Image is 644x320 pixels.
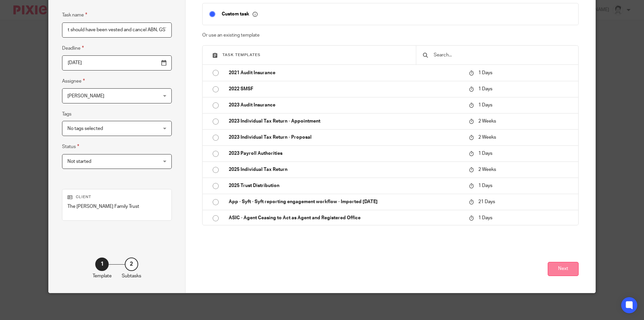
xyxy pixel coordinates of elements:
[222,11,258,17] p: Custom task
[229,134,462,141] p: 2023 Individual Tax Return - Proposal
[229,198,462,205] p: App - Syft - Syft reporting engagement workflow - Imported [DATE]
[67,126,103,131] span: No tags selected
[62,55,172,71] input: Pick a date
[67,194,166,200] p: Client
[478,71,492,75] span: 1 Days
[67,159,91,164] span: Not started
[67,203,166,210] p: The [PERSON_NAME] Family Trust
[229,166,462,173] p: 2025 Individual Tax Return
[229,118,462,125] p: 2023 Individual Tax Return - Appointment
[229,182,462,189] p: 2025 Trust Distribution
[478,87,492,91] span: 1 Days
[229,102,462,108] p: 2023 Audit Insurance
[67,94,104,98] span: [PERSON_NAME]
[62,22,172,38] input: Task name
[478,183,492,188] span: 1 Days
[229,86,462,92] p: 2022 SMSF
[125,258,138,271] div: 2
[62,143,79,150] label: Status
[478,216,492,220] span: 1 Days
[62,44,84,52] label: Deadline
[478,103,492,107] span: 1 Days
[478,119,496,124] span: 2 Weeks
[478,167,496,172] span: 2 Weeks
[62,77,85,85] label: Assignee
[62,111,71,118] label: Tags
[478,199,495,204] span: 21 Days
[95,258,109,271] div: 1
[202,32,579,39] p: Or use an existing template
[93,273,112,279] p: Template
[478,135,496,140] span: 2 Weeks
[122,273,141,279] p: Subtasks
[62,11,87,19] label: Task name
[229,215,462,221] p: ASIC - Agent Ceasing to Act as Agent and Registered Office
[229,150,462,157] p: 2023 Payroll Authorities
[229,70,462,76] p: 2021 Audit Insurance
[478,151,492,156] span: 1 Days
[222,53,261,57] span: Task templates
[433,51,572,59] input: Search...
[548,262,579,276] button: Next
